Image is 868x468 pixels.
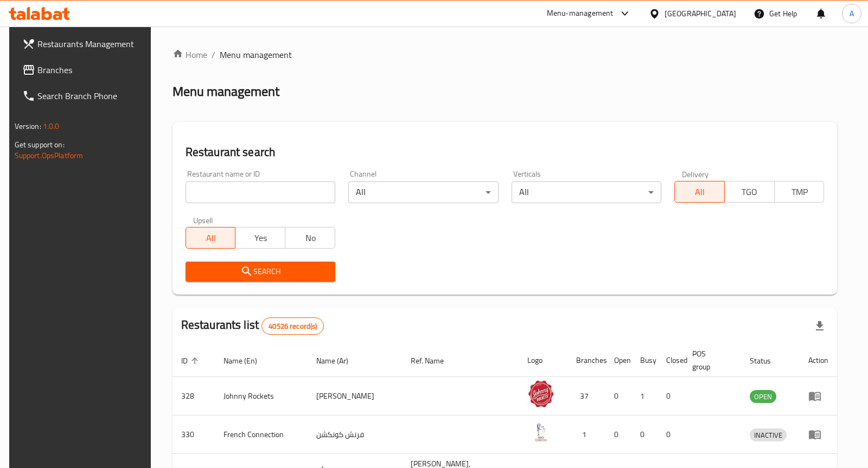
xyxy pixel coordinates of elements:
span: Search Branch Phone [37,89,145,102]
span: TMP [779,184,820,200]
th: Logo [519,344,567,377]
span: TGO [729,184,770,200]
a: Home [173,48,207,61]
td: 1 [567,415,605,454]
td: 330 [173,415,215,454]
td: 0 [605,377,631,415]
td: 37 [567,377,605,415]
td: 0 [605,415,631,454]
span: ID [181,354,202,367]
span: No [290,230,331,246]
div: Export file [807,313,833,339]
span: Restaurants Management [37,37,145,50]
li: / [212,48,215,61]
button: All [186,227,236,249]
h2: Menu management [173,83,279,100]
th: Branches [567,344,605,377]
a: Search Branch Phone [14,83,154,109]
button: TGO [724,181,775,203]
th: Open [605,344,631,377]
span: INACTIVE [750,429,787,441]
img: French Connection [527,419,554,446]
td: French Connection [215,415,308,454]
h2: Restaurants list [181,317,324,335]
nav: breadcrumb [173,48,838,61]
div: All [348,181,498,203]
button: No [285,227,335,249]
td: 0 [631,415,658,454]
span: 40526 record(s) [262,321,323,331]
span: Branches [37,63,145,76]
span: Yes [240,230,281,246]
td: [PERSON_NAME] [308,377,402,415]
td: 0 [658,377,684,415]
input: Search for restaurant name or ID.. [186,181,335,203]
a: Restaurants Management [14,31,154,57]
div: All [512,181,661,203]
th: Action [800,344,837,377]
button: Search [186,262,335,282]
span: OPEN [750,391,776,403]
span: Get support on: [15,138,65,152]
div: Menu [808,389,828,402]
button: TMP [774,181,825,203]
button: All [674,181,725,203]
a: Support.OpsPlatform [15,148,84,162]
span: Name (Ar) [316,354,362,367]
div: INACTIVE [750,428,787,441]
span: POS group [692,347,729,373]
span: 1.0.0 [43,119,60,133]
label: Delivery [682,170,709,178]
td: 328 [173,377,215,415]
td: 0 [658,415,684,454]
span: Name (En) [224,354,271,367]
button: Yes [235,227,285,249]
td: 1 [631,377,658,415]
div: Menu [808,428,828,441]
div: Total records count [261,317,324,335]
td: Johnny Rockets [215,377,308,415]
img: Johnny Rockets [527,380,554,407]
span: All [679,184,720,200]
span: All [190,230,232,246]
th: Closed [658,344,684,377]
h2: Restaurant search [186,144,825,160]
span: Menu management [220,48,292,61]
div: Menu-management [547,7,614,20]
label: Upsell [193,216,213,224]
span: Search [194,265,327,278]
span: Status [750,354,785,367]
th: Busy [631,344,658,377]
div: [GEOGRAPHIC_DATA] [665,8,736,19]
div: OPEN [750,390,776,403]
a: Branches [14,57,154,83]
td: فرنش كونكشن [308,415,402,454]
span: A [850,8,854,19]
span: Version: [15,119,41,133]
span: Ref. Name [411,354,458,367]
